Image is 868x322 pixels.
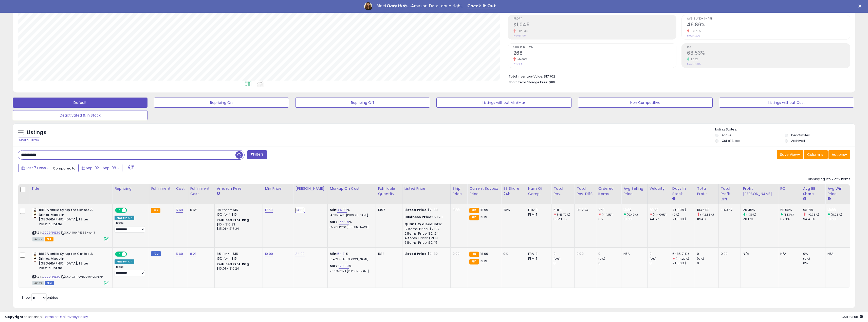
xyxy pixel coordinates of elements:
[404,208,447,212] div: $21.30
[116,208,122,213] span: ON
[827,208,850,212] div: 19.03
[217,208,259,212] div: 8% for <= $15
[22,295,58,300] span: Show: entries
[378,252,398,256] div: 1614
[528,208,548,212] div: FBA: 3
[151,251,161,256] small: FBM
[45,237,53,241] span: FBA
[780,252,797,256] div: N/A
[687,17,850,20] span: Avg. Buybox Share
[528,186,549,197] div: Num of Comp.
[513,50,676,57] h2: 268
[827,252,846,256] div: N/A
[453,208,463,212] div: 0.00
[39,208,100,228] b: 1883 Vanilla Syrup for Coffee & Drinks, Made in [GEOGRAPHIC_DATA], 1 Liter Plastic Bottle
[803,261,825,266] div: 0%
[623,252,643,256] div: N/A
[404,207,428,212] b: Listed Price:
[330,252,372,261] div: %
[672,213,679,217] small: (0%)
[791,133,810,137] label: Deactivated
[217,252,259,256] div: 8% for <= $15
[553,208,574,212] div: 5111.11
[697,217,718,221] div: 1194.7
[27,129,46,136] h5: Listings
[32,237,44,241] span: All listings currently available for purchase on Amazon
[827,186,848,197] div: Avg Win Price
[404,252,447,256] div: $21.32
[627,213,638,217] small: (0.42%)
[676,257,689,261] small: (-14.29%)
[217,256,259,261] div: 15% for > $15
[780,186,799,191] div: ROI
[53,166,76,171] span: Compared to:
[467,4,496,9] a: Check It Out
[803,197,806,201] small: Avg BB Share.
[330,251,337,256] b: Min:
[43,314,65,319] a: Terms of Use
[687,63,700,66] small: Prev: 67.30%
[5,315,88,319] div: seller snap | |
[743,217,778,221] div: 20.17%
[126,252,134,256] span: OFF
[553,252,574,256] div: 0
[453,252,463,256] div: 0.00
[436,98,571,108] button: Listings without Min/Max
[339,263,349,269] a: 129.00
[528,256,548,261] div: FBM: 1
[330,220,372,229] div: %
[697,261,718,266] div: 0
[528,212,548,217] div: FBM: 1
[190,186,212,197] div: Fulfillment Cost
[404,236,447,240] div: 4 Items, Price: $21.19
[217,222,259,227] div: $10 - $10.83
[808,177,850,182] div: Displaying 1 to 2 of 2 items
[516,58,527,61] small: -14.10%
[557,213,570,217] small: (-13.72%)
[404,240,447,245] div: 6 Items, Price: $21.15
[61,231,95,235] span: | SKU: 06-P4366-ven3
[743,186,776,197] div: Profit [PERSON_NAME]
[743,252,774,256] div: N/A
[722,139,740,143] label: Out of Stock
[217,262,250,266] b: Reduced Prof. Rng.
[509,74,543,79] b: Total Inventory Value:
[722,133,731,137] label: Active
[378,186,400,197] div: Fulfillable Quantity
[777,150,803,159] button: Save View
[217,212,259,217] div: 15% for > $15
[295,207,305,213] a: 24.99
[528,252,548,256] div: FBA: 3
[31,186,110,191] div: Title
[715,127,855,132] p: Listing States:
[803,252,825,256] div: 0%
[469,208,479,213] small: FBA
[509,73,846,79] li: $17,702
[217,218,250,222] b: Reduced Prof. Rng.
[404,186,448,191] div: Listed Price
[217,191,220,196] small: Amazon Fees.
[553,261,574,266] div: 0
[339,219,349,224] a: 156.94
[330,264,372,273] div: %
[578,98,713,108] button: Non Competitive
[577,208,592,212] div: -812.74
[364,2,372,10] img: Profile image for Georgie
[154,98,289,108] button: Repricing On
[376,4,463,9] div: Meet Amazon Data, done right.
[672,252,695,256] div: 6 (85.71%)
[330,208,372,217] div: %
[66,314,88,319] a: Privacy Policy
[386,4,411,8] i: DataHub...
[598,186,619,197] div: Ordered Items
[39,252,100,272] b: 1883 Vanilla Syrup for Coffee & Drinks, Made in [GEOGRAPHIC_DATA], 1 Liter Plastic Bottle
[32,252,38,262] img: 31RdelM0rhL._SL40_.jpg
[115,221,145,233] div: Preset:
[5,314,24,319] strong: Copyright
[672,208,695,212] div: 7 (100%)
[176,186,186,191] div: Cost
[295,98,430,108] button: Repricing Off
[700,213,714,217] small: (-12.53%)
[265,251,273,256] a: 19.99
[803,208,825,212] div: 93.71%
